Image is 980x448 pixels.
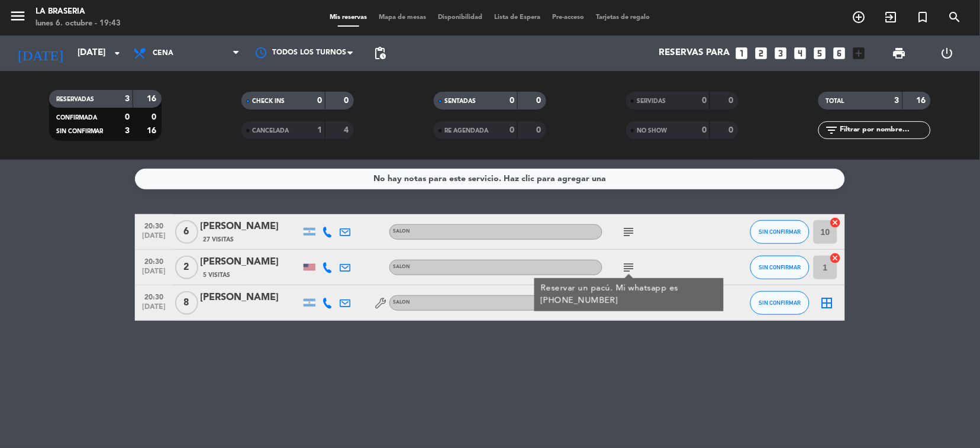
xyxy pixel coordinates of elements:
div: Reservar un pacú. Mi whatsapp es [PHONE_NUMBER] [541,282,718,307]
span: SIN CONFIRMAR [759,299,801,306]
i: exit_to_app [884,10,898,24]
i: add_circle_outline [852,10,866,24]
strong: 0 [344,96,351,105]
strong: 0 [702,126,707,134]
span: Cena [153,49,173,57]
span: SERVIDAS [637,98,666,104]
i: looks_3 [773,46,789,61]
span: SENTADAS [444,98,476,104]
i: looks_one [734,46,750,61]
strong: 0 [729,126,736,134]
span: RESERVADAS [56,96,94,102]
i: cancel [830,252,842,264]
i: subject [622,260,636,275]
span: [DATE] [139,267,169,281]
span: Mapa de mesas [373,14,433,21]
span: pending_actions [373,46,387,60]
i: looks_two [754,46,769,61]
i: subject [622,225,636,239]
i: turned_in_not [916,10,930,24]
span: 20:30 [139,254,169,267]
div: La Braseria [36,6,121,18]
span: SALON [393,229,410,234]
div: lunes 6. octubre - 19:43 [36,18,121,30]
span: 6 [175,220,198,244]
i: looks_5 [813,46,828,61]
strong: 3 [125,95,130,103]
span: print [892,46,907,60]
span: Mis reservas [324,14,373,21]
div: [PERSON_NAME] [200,254,301,270]
strong: 16 [917,96,929,105]
strong: 0 [510,126,514,134]
strong: 0 [702,96,707,105]
i: cancel [830,217,842,228]
i: looks_4 [793,46,808,61]
span: 20:30 [139,289,169,303]
span: Lista de Espera [489,14,547,21]
i: filter_list [824,123,839,137]
span: 8 [175,291,198,315]
i: [DATE] [9,40,72,66]
strong: 3 [125,127,130,135]
strong: 0 [125,113,130,121]
i: add_box [852,46,867,61]
i: arrow_drop_down [110,46,124,60]
strong: 0 [537,126,544,134]
button: SIN CONFIRMAR [750,291,810,315]
button: menu [9,7,27,29]
span: CONFIRMADA [56,115,97,121]
span: Disponibilidad [433,14,489,21]
div: [PERSON_NAME] [200,290,301,305]
strong: 0 [729,96,736,105]
i: search [948,10,962,24]
span: Pre-acceso [547,14,591,21]
div: [PERSON_NAME] [200,219,301,234]
strong: 4 [344,126,351,134]
strong: 16 [147,127,159,135]
strong: 3 [895,96,900,105]
span: SALON [393,265,410,269]
button: SIN CONFIRMAR [750,220,810,244]
i: menu [9,7,27,25]
strong: 16 [147,95,159,103]
span: TOTAL [826,98,844,104]
span: RE AGENDADA [444,128,488,134]
strong: 0 [510,96,514,105]
span: Tarjetas de regalo [591,14,656,21]
span: [DATE] [139,303,169,317]
span: Reservas para [659,48,730,59]
i: power_settings_new [940,46,955,60]
span: CHECK INS [252,98,285,104]
span: [DATE] [139,232,169,246]
span: SIN CONFIRMAR [56,128,104,134]
span: NO SHOW [637,128,667,134]
div: LOG OUT [923,36,971,71]
span: SIN CONFIRMAR [759,264,801,270]
strong: 0 [537,96,544,105]
input: Filtrar por nombre... [839,124,930,137]
strong: 1 [317,126,322,134]
div: No hay notas para este servicio. Haz clic para agregar una [374,172,607,186]
i: looks_6 [832,46,847,61]
span: 5 Visitas [203,270,230,280]
i: border_all [820,296,834,310]
span: SIN CONFIRMAR [759,228,801,235]
span: 20:30 [139,218,169,232]
span: 2 [175,256,198,279]
span: 27 Visitas [203,235,234,244]
strong: 0 [151,113,159,121]
strong: 0 [317,96,322,105]
button: SIN CONFIRMAR [750,256,810,279]
span: SALON [393,300,410,305]
span: CANCELADA [252,128,289,134]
